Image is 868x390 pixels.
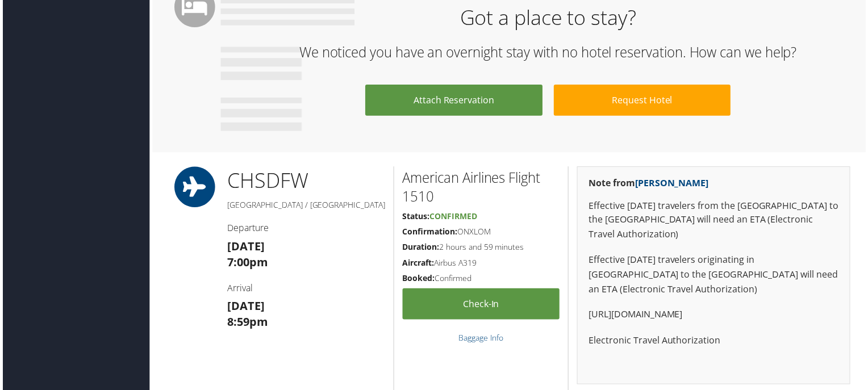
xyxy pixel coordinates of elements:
[590,200,841,244] p: Effective [DATE] travelers from the [GEOGRAPHIC_DATA] to the [GEOGRAPHIC_DATA] will need an ETA (...
[590,254,841,298] p: Effective [DATE] travelers originating in [GEOGRAPHIC_DATA] to the [GEOGRAPHIC_DATA] will need an...
[402,274,435,285] strong: Booked:
[226,240,264,255] strong: [DATE]
[590,336,841,350] p: Electronic Travel Authorization
[402,243,439,254] strong: Duration:
[402,228,457,238] strong: Confirmation:
[402,228,560,239] h5: ONXLOM
[402,212,429,223] strong: Status:
[402,169,560,207] h2: American Airlines Flight 1510
[402,290,560,321] a: Check-in
[402,259,560,270] h5: Airbus A319
[636,178,710,190] a: [PERSON_NAME]
[590,178,710,190] strong: Note from
[402,259,434,270] strong: Aircraft:
[554,85,732,116] a: Request Hotel
[365,85,542,116] a: Attach Reservation
[226,200,385,212] h5: [GEOGRAPHIC_DATA] / [GEOGRAPHIC_DATA]
[402,243,560,254] h5: 2 hours and 59 minutes
[458,334,504,345] a: Baggage Info
[402,274,560,286] h5: Confirmed
[590,309,841,324] p: [URL][DOMAIN_NAME]
[226,283,385,296] h4: Arrival
[226,256,267,271] strong: 7:00pm
[429,212,477,223] span: Confirmed
[226,316,267,332] strong: 8:59pm
[226,223,385,236] h4: Departure
[226,167,385,196] h1: CHS DFW
[226,300,264,316] strong: [DATE]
